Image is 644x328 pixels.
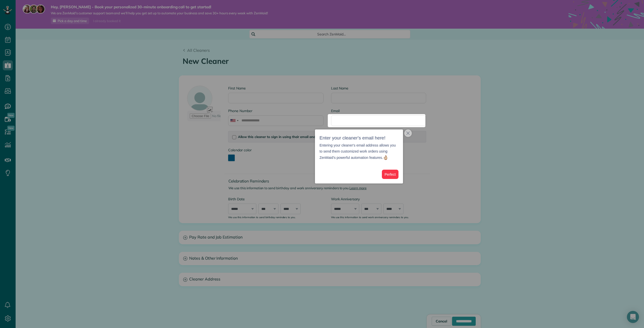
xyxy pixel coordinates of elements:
[404,129,412,137] button: close,
[319,142,398,161] p: Entering your cleaner's email address allows you to send them customized work orders using ZenMai...
[382,170,398,179] button: Perfect
[315,129,403,183] div: Enter your cleaner&amp;#39;s email here!Entering your cleaner&amp;#39;s email address allows you ...
[319,134,398,142] h3: Enter your cleaner's email here!
[383,155,388,160] img: :ok_hand:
